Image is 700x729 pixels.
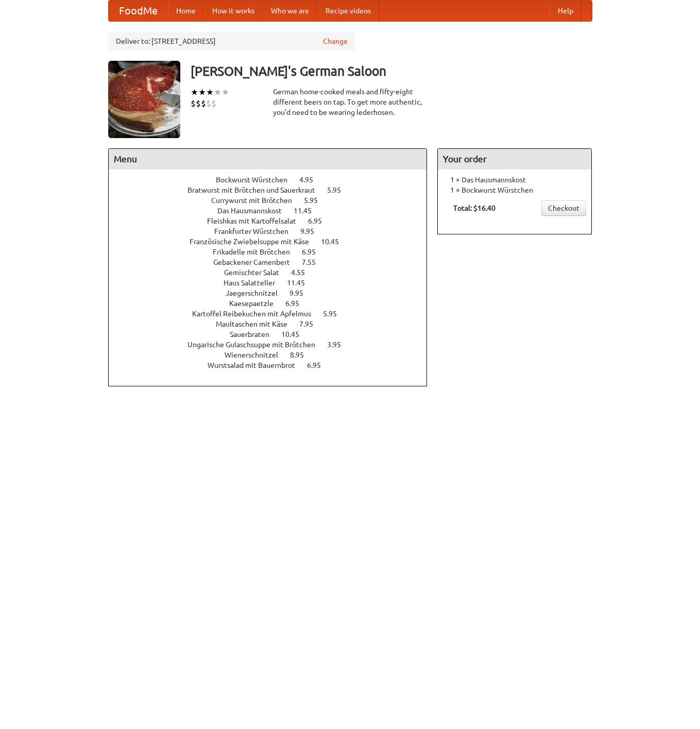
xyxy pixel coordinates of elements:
span: 8.95 [290,351,314,359]
span: Gemischter Salat [224,268,289,277]
span: 7.95 [299,320,323,328]
a: Sauerbraten 10.45 [230,330,318,338]
a: Bockwurst Würstchen 4.95 [216,176,332,184]
h4: Menu [109,149,427,169]
span: Bockwurst Würstchen [216,176,298,184]
a: Das Hausmannskost 11.45 [217,207,331,215]
span: 11.45 [287,279,315,287]
li: 1 × Bockwurst Würstchen [443,185,586,195]
a: Who we are [263,1,317,21]
span: 5.95 [327,186,351,194]
li: 1 × Das Hausmannskost [443,175,586,185]
span: Kartoffel Reibekuchen mit Apfelmus [192,310,321,318]
span: 4.55 [291,268,315,277]
span: 6.95 [302,248,326,256]
a: Gemischter Salat 4.55 [224,268,324,277]
a: Bratwurst mit Brötchen und Sauerkraut 5.95 [187,186,360,194]
span: Französische Zwiebelsuppe mit Käse [190,238,319,246]
a: Gebackener Camenbert 7.55 [213,258,335,266]
a: Home [168,1,204,21]
span: Haus Salatteller [224,279,285,287]
li: ★ [191,87,198,98]
div: German home-cooked meals and fifty-eight different beers on tap. To get more authentic, you'd nee... [273,87,428,117]
span: 5.95 [323,310,347,318]
a: Französische Zwiebelsuppe mit Käse 10.45 [190,238,358,246]
a: Frankfurter Würstchen 9.95 [214,227,333,235]
span: Maultaschen mit Käse [216,320,298,328]
img: angular.jpg [108,61,180,138]
a: How it works [204,1,263,21]
a: Haus Salatteller 11.45 [224,279,324,287]
span: 5.95 [304,196,328,205]
a: Wienerschnitzel 8.95 [225,351,323,359]
li: $ [196,98,201,109]
a: Frikadelle mit Brötchen 6.95 [213,248,335,256]
a: Recipe videos [317,1,379,21]
span: Wienerschnitzel [225,351,288,359]
div: Deliver to: [STREET_ADDRESS] [108,32,355,50]
span: 6.95 [307,361,331,369]
span: 9.95 [300,227,325,235]
span: Ungarische Gulaschsuppe mit Brötchen [187,341,326,349]
span: Frikadelle mit Brötchen [213,248,300,256]
span: 6.95 [285,299,310,308]
a: Fleishkas mit Kartoffelsalat 6.95 [207,217,341,225]
span: 10.45 [281,330,310,338]
a: Change [323,36,348,46]
b: Total: $16.40 [453,204,496,212]
span: Currywurst mit Brötchen [211,196,302,205]
span: 11.45 [294,207,322,215]
li: ★ [221,87,229,98]
a: FoodMe [109,1,168,21]
span: 9.95 [289,289,314,297]
a: Kaesepaetzle 6.95 [229,299,318,308]
a: Checkout [541,200,586,216]
a: Kartoffel Reibekuchen mit Apfelmus 5.95 [192,310,356,318]
li: $ [211,98,216,109]
a: Wurstsalad mit Bauernbrot 6.95 [208,361,340,369]
span: Jaegerschnitzel [226,289,288,297]
span: 3.95 [327,341,351,349]
span: 7.55 [302,258,326,266]
span: Wurstsalad mit Bauernbrot [208,361,305,369]
li: ★ [198,87,206,98]
h3: [PERSON_NAME]'s German Saloon [191,61,592,81]
span: Frankfurter Würstchen [214,227,299,235]
a: Help [550,1,582,21]
a: Maultaschen mit Käse 7.95 [216,320,332,328]
span: Fleishkas mit Kartoffelsalat [207,217,306,225]
li: ★ [206,87,214,98]
span: Bratwurst mit Brötchen und Sauerkraut [187,186,326,194]
h4: Your order [438,149,591,169]
li: ★ [214,87,221,98]
li: $ [191,98,196,109]
span: 10.45 [321,238,349,246]
span: Kaesepaetzle [229,299,284,308]
a: Ungarische Gulaschsuppe mit Brötchen 3.95 [187,341,360,349]
span: 6.95 [308,217,332,225]
a: Jaegerschnitzel 9.95 [226,289,322,297]
li: $ [201,98,206,109]
li: $ [206,98,211,109]
span: Sauerbraten [230,330,280,338]
span: Gebackener Camenbert [213,258,300,266]
span: 4.95 [299,176,323,184]
span: Das Hausmannskost [217,207,292,215]
a: Currywurst mit Brötchen 5.95 [211,196,337,205]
